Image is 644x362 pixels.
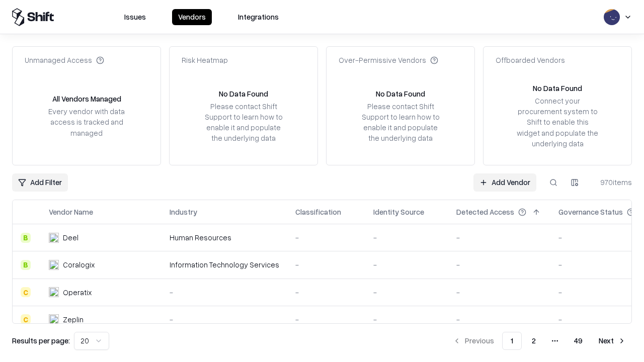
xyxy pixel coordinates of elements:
div: Deel [63,232,78,243]
div: No Data Found [533,83,582,94]
div: - [456,232,542,243]
div: 970 items [592,177,632,188]
div: Information Technology Services [170,259,279,270]
div: All Vendors Managed [52,94,121,104]
div: Identity Source [373,207,424,217]
img: Deel [49,233,59,243]
div: - [456,259,542,270]
button: Issues [118,9,152,25]
div: C [21,287,31,297]
div: - [295,232,357,243]
div: Offboarded Vendors [496,55,565,65]
div: Industry [170,207,197,217]
img: Zeplin [49,314,59,324]
div: - [373,232,440,243]
div: Every vendor with data access is tracked and managed [45,106,128,138]
p: Results per page: [12,335,70,346]
div: - [295,287,357,298]
div: Connect your procurement system to Shift to enable this widget and populate the underlying data [516,96,599,149]
div: - [170,314,279,325]
div: Please contact Shift Support to learn how to enable it and populate the underlying data [359,101,442,144]
div: C [21,314,31,324]
button: Add Filter [12,173,68,192]
div: Zeplin [63,314,84,325]
div: - [373,314,440,325]
div: B [21,260,31,270]
div: No Data Found [376,88,425,99]
div: - [373,259,440,270]
div: - [295,259,357,270]
div: Coralogix [63,259,95,270]
button: 2 [524,332,544,350]
div: - [170,287,279,298]
div: - [456,287,542,298]
div: B [21,233,31,243]
div: Operatix [63,287,92,298]
div: - [295,314,357,325]
div: No Data Found [219,88,268,99]
div: Vendor Name [49,207,93,217]
img: Coralogix [49,260,59,270]
a: Add Vendor [473,173,536,192]
button: Next [593,332,632,350]
div: Classification [295,207,341,217]
div: - [373,287,440,298]
button: Integrations [232,9,285,25]
div: Over-Permissive Vendors [339,55,438,65]
div: Detected Access [456,207,514,217]
button: 49 [566,332,591,350]
div: Risk Heatmap [182,55,228,65]
div: Governance Status [558,207,623,217]
div: Human Resources [170,232,279,243]
div: Please contact Shift Support to learn how to enable it and populate the underlying data [202,101,285,144]
button: 1 [502,332,522,350]
div: Unmanaged Access [25,55,104,65]
nav: pagination [447,332,632,350]
button: Vendors [172,9,212,25]
img: Operatix [49,287,59,297]
div: - [456,314,542,325]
